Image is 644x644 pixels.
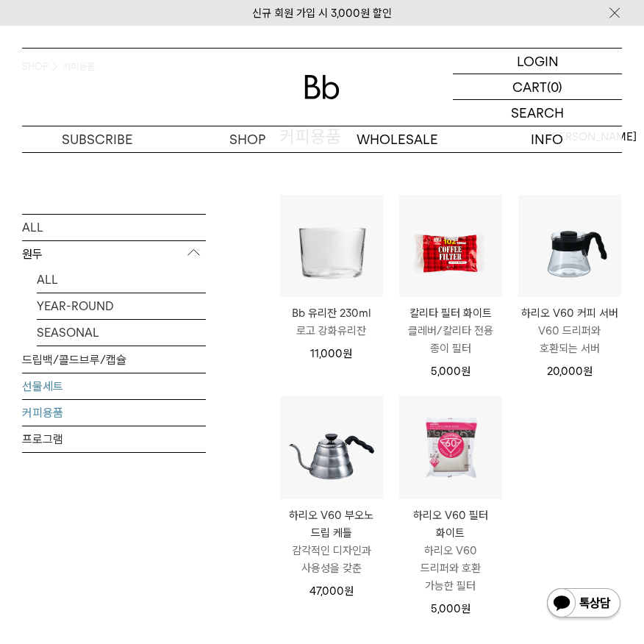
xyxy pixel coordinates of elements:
a: Bb 유리잔 230ml 로고 강화유리잔 [280,304,383,340]
img: 칼리타 필터 화이트 [399,195,502,298]
a: 하리오 V60 필터 화이트 하리오 V60 드리퍼와 호환 가능한 필터 [399,507,502,595]
span: 원 [343,347,352,360]
p: 하리오 V60 부오노 드립 케틀 [280,507,383,542]
a: 칼리타 필터 화이트 클레버/칼리타 전용 종이 필터 [399,304,502,357]
a: LOGIN [453,49,622,74]
p: 로고 강화유리잔 [280,322,383,340]
span: 원 [344,584,354,598]
span: 11,000 [310,347,352,360]
a: YEAR-ROUND [37,293,206,318]
p: SEARCH [511,100,564,126]
p: WHOLESALE [322,126,472,152]
a: CART (0) [453,74,622,100]
img: 로고 [304,75,340,99]
p: LOGIN [517,49,559,74]
img: 하리오 V60 커피 서버 [518,195,621,298]
p: 하리오 V60 필터 화이트 [399,507,502,542]
p: INFO [472,126,622,152]
a: SHOP [172,126,322,152]
span: 5,000 [431,365,471,378]
a: 하리오 V60 부오노 드립 케틀 감각적인 디자인과 사용성을 갖춘 [280,507,383,577]
p: 감각적인 디자인과 사용성을 갖춘 [280,542,383,577]
span: 원 [583,365,593,378]
p: CART [512,74,547,99]
a: SUBSCRIBE [22,126,172,152]
p: 하리오 V60 커피 서버 [518,304,621,322]
p: 하리오 V60 드리퍼와 호환 가능한 필터 [399,542,502,595]
img: 카카오톡 채널 1:1 채팅 버튼 [545,587,622,622]
a: ALL [22,214,206,240]
p: 원두 [22,240,206,267]
a: 커피용품 [22,399,206,425]
img: 하리오 V60 부오노 드립 케틀 [280,396,383,499]
a: 드립백/콜드브루/캡슐 [22,346,206,372]
img: Bb 유리잔 230ml [280,195,383,298]
span: 원 [461,602,471,615]
p: Bb 유리잔 230ml [280,304,383,322]
span: 5,000 [431,602,471,615]
span: 47,000 [310,584,354,598]
p: (0) [547,74,562,99]
a: 신규 회원 가입 시 3,000원 할인 [252,7,392,20]
p: 클레버/칼리타 전용 종이 필터 [399,322,502,357]
a: 선물세트 [22,373,206,398]
span: 20,000 [547,365,593,378]
p: V60 드리퍼와 호환되는 서버 [518,322,621,357]
a: SEASONAL [37,319,206,345]
a: 하리오 V60 커피 서버 V60 드리퍼와 호환되는 서버 [518,304,621,357]
span: 원 [461,365,471,378]
a: 프로그램 [22,426,206,451]
a: ALL [37,266,206,292]
p: 칼리타 필터 화이트 [399,304,502,322]
img: 하리오 V60 필터 화이트 [399,396,502,499]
